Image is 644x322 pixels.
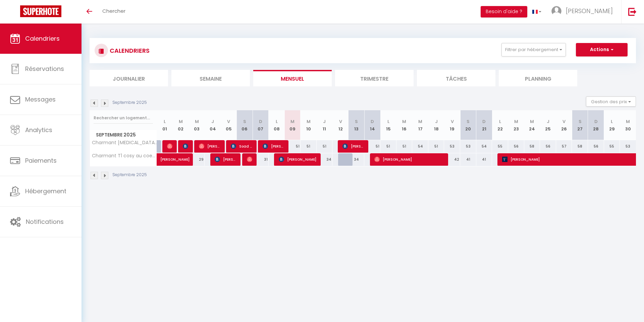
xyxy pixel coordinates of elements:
[514,118,518,125] abbr: M
[547,118,549,125] abbr: J
[556,140,572,153] div: 57
[374,153,444,166] span: [PERSON_NAME]
[269,110,285,140] th: 08
[626,118,630,125] abbr: M
[90,130,157,140] span: Septembre 2025
[91,140,158,145] span: Charmant [MEDICAL_DATA] cosy au coeur du centre historique
[501,43,566,56] button: Filtrer par hébergement
[317,153,333,166] div: 34
[253,70,332,86] li: Mensuel
[604,110,620,140] th: 29
[253,110,269,140] th: 07
[396,140,413,153] div: 51
[451,118,454,125] abbr: V
[412,110,428,140] th: 17
[301,140,317,153] div: 51
[481,6,527,17] button: Besoin d'aide ?
[284,140,301,153] div: 51
[108,43,150,58] h3: CALENDRIERS
[284,110,301,140] th: 09
[189,110,205,140] th: 03
[179,118,183,125] abbr: M
[499,70,577,86] li: Planning
[102,7,125,14] span: Chercher
[576,43,628,56] button: Actions
[556,110,572,140] th: 26
[167,140,172,153] span: [PERSON_NAME]
[551,6,561,16] img: ...
[253,153,269,166] div: 31
[380,140,396,153] div: 51
[348,153,365,166] div: 34
[482,118,486,125] abbr: D
[371,118,374,125] abbr: D
[90,70,168,86] li: Journalier
[307,118,311,125] abbr: M
[562,118,566,125] abbr: V
[205,110,221,140] th: 04
[620,140,636,153] div: 53
[355,118,358,125] abbr: S
[25,126,52,134] span: Analytics
[237,110,253,140] th: 06
[112,172,147,178] p: Septembre 2025
[435,118,438,125] abbr: J
[279,153,316,166] span: [PERSON_NAME]
[444,110,460,140] th: 19
[25,156,57,165] span: Paiements
[604,140,620,153] div: 55
[428,110,444,140] th: 18
[171,70,250,86] li: Semaine
[221,110,237,140] th: 05
[348,110,365,140] th: 13
[323,118,326,125] abbr: J
[572,140,588,153] div: 58
[620,110,636,140] th: 30
[566,7,613,15] span: [PERSON_NAME]
[444,153,460,166] div: 42
[247,153,252,166] span: [PERSON_NAME]
[387,118,389,125] abbr: L
[342,140,364,153] span: [PERSON_NAME]
[460,140,476,153] div: 53
[215,153,236,166] span: [PERSON_NAME]
[499,118,501,125] abbr: L
[231,140,252,153] span: Soad El Hajjaji RIFAI
[417,70,495,86] li: Tâches
[335,70,414,86] li: Trimestre
[588,140,604,153] div: 56
[418,118,422,125] abbr: M
[628,7,637,16] img: logout
[380,110,396,140] th: 15
[259,118,262,125] abbr: D
[476,140,492,153] div: 54
[112,99,147,106] p: Septembre 2025
[402,118,406,125] abbr: M
[572,110,588,140] th: 27
[428,140,444,153] div: 51
[317,110,333,140] th: 11
[263,140,284,153] span: [PERSON_NAME]
[476,153,492,166] div: 41
[94,112,153,124] input: Rechercher un logement...
[290,118,294,125] abbr: M
[25,65,64,73] span: Réservations
[173,110,189,140] th: 02
[594,118,598,125] abbr: D
[444,140,460,153] div: 53
[276,118,278,125] abbr: L
[20,5,61,17] img: Super Booking
[524,110,540,140] th: 24
[164,118,166,125] abbr: L
[317,140,333,153] div: 51
[25,34,60,43] span: Calendriers
[412,140,428,153] div: 54
[611,118,613,125] abbr: L
[157,153,173,166] a: [PERSON_NAME]
[467,118,470,125] abbr: S
[211,118,214,125] abbr: J
[588,110,604,140] th: 28
[227,118,230,125] abbr: V
[332,110,348,140] th: 12
[26,217,64,226] span: Notifications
